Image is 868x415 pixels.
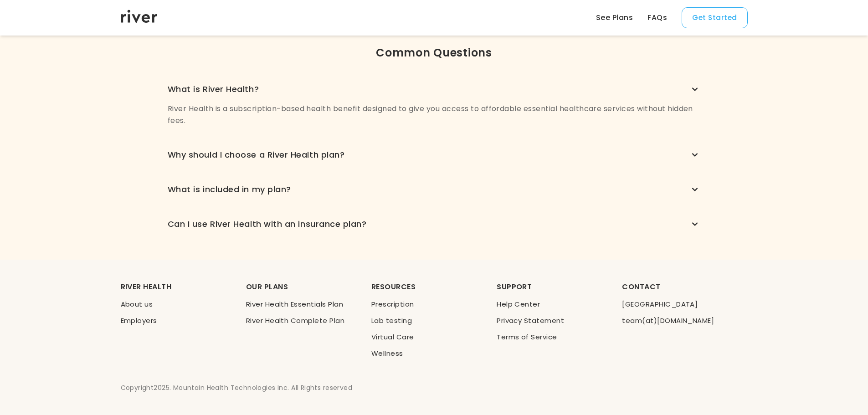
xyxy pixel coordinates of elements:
p: River Health is a subscription-based health benefit designed to give you access to affordable ess... [168,103,701,127]
div: What is River Health? [168,83,259,96]
div: RIVER HEALTH [121,282,246,292]
li: [GEOGRAPHIC_DATA] [622,298,747,311]
div: RESOURCES [371,282,497,292]
a: Terms of Service [497,332,557,342]
a: Virtual Care [371,332,414,342]
a: About us [121,299,153,309]
div: Why should I choose a River Health plan? [168,149,345,161]
a: River Health Complete Plan [246,316,344,325]
li: team(at)[DOMAIN_NAME] [622,314,747,327]
div: Can I use River Health with an insurance plan? [168,218,367,231]
a: Lab testing [371,316,412,325]
a: Prescription [371,299,414,309]
a: Wellness [371,348,403,358]
a: Employers [121,316,157,325]
div: Common Questions [121,45,748,61]
div: CONTACT [622,282,747,292]
button: Get Started [682,7,747,28]
a: Help Center [497,299,540,309]
div: SUPPORT [497,282,622,292]
div: What is included in my plan? [168,183,291,196]
div: Copyright 2025 . Mountain Health Technologies Inc. All Rights reserved [121,382,353,393]
a: Privacy Statement [497,316,564,325]
a: River Health Essentials Plan [246,299,343,309]
a: See Plans [596,12,633,23]
div: OUR PLANS [246,282,371,292]
a: FAQs [647,12,667,23]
